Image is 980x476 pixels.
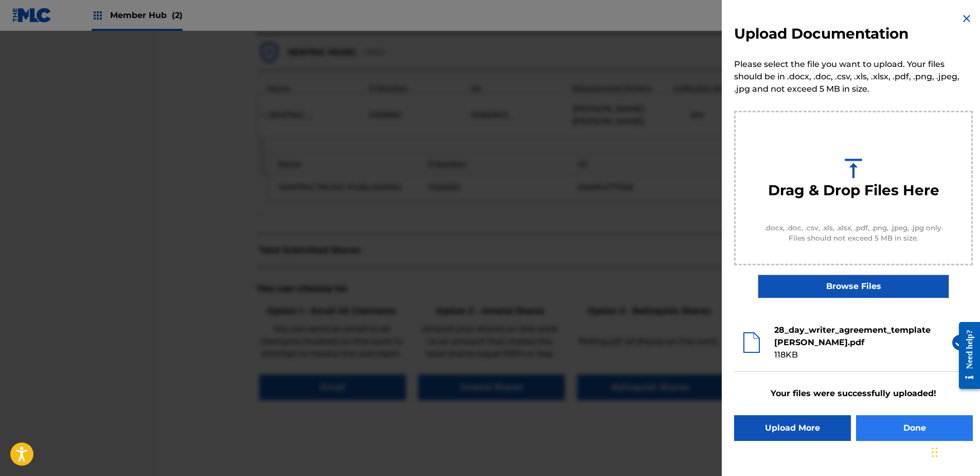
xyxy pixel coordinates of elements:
button: Done [856,415,973,441]
iframe: Chat Widget [929,427,980,476]
h3: Upload Documentation [734,25,908,43]
b: Your files were successfully uploaded! [734,387,973,400]
div: 118 KB [774,349,942,361]
img: file-icon [739,330,764,355]
img: upload [841,156,866,181]
span: Member Hub [110,9,183,21]
img: Top Rightsholders [92,9,104,22]
div: Drag [932,437,938,468]
h3: Drag & Drop Files Here [768,181,939,199]
img: MLC Logo [12,8,52,23]
b: 28_day_writer_agreement_template [PERSON_NAME].pdf [774,325,931,347]
iframe: Resource Center [951,314,980,397]
button: Upload More [734,415,851,441]
span: (2) [172,10,183,20]
p: Please select the file you want to upload. Your files should be in .docx, .doc, .csv, .xls, .xlsx... [734,58,973,95]
label: Browse Files [758,275,949,298]
span: .docx, .doc, .csv, .xls, .xlsx, .pdf, .png, .jpeg, .jpg only. Files should not exceed 5 MB in size. [756,223,951,244]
